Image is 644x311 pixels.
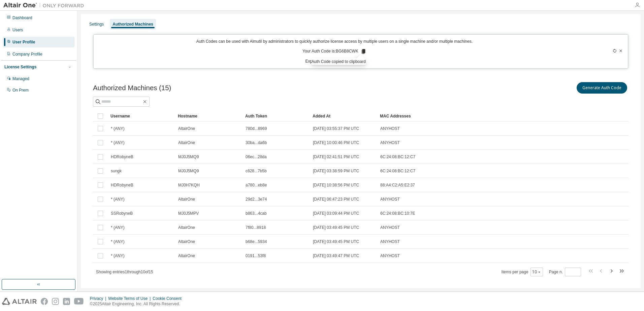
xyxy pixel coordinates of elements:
span: HDRobyneB [111,182,133,188]
img: facebook.svg [41,298,48,305]
span: b68e...5934 [246,239,267,244]
span: AltairOne [178,197,195,202]
span: [DATE] 03:09:44 PM UTC [313,211,359,216]
span: b863...4cab [246,211,267,216]
div: Auth Token [245,111,307,122]
span: c828...7b5b [246,168,267,174]
span: ANYHOST [380,225,400,230]
button: Generate Auth Code [577,82,627,94]
button: 10 [532,269,541,275]
div: Cookie Consent [153,296,185,301]
span: 6C:24:08:BC:12:C7 [380,168,415,174]
div: Managed [12,76,29,81]
div: On Prem [12,88,29,93]
div: User Profile [12,39,35,45]
span: sungk [111,168,122,174]
span: Page n. [549,268,581,276]
span: HDRobyneB [111,154,133,160]
p: Expires in 14 minutes, 54 seconds [98,59,572,64]
p: Your Auth Code is: BG6B8CWK [302,48,366,55]
span: * (ANY) [111,126,125,131]
div: Privacy [90,296,108,301]
span: 06ec...28da [246,154,267,160]
span: AltairOne [178,225,195,230]
span: * (ANY) [111,225,125,230]
span: [DATE] 03:55:37 PM UTC [313,126,359,131]
span: 30ba...da6b [246,140,267,145]
div: Settings [89,22,104,27]
span: ANYHOST [380,140,400,145]
span: SSRobyneB [111,211,133,216]
span: ANYHOST [380,239,400,244]
div: License Settings [4,64,36,70]
span: MJ0H7KQH [178,182,200,188]
span: 88:A4:C2:A5:E2:37 [380,182,415,188]
div: Auth Code copied to clipboard [312,58,366,65]
span: 0191...53f8 [246,253,266,258]
img: Altair One [3,2,88,9]
div: Website Terms of Use [108,296,153,301]
img: altair_logo.svg [2,298,37,305]
span: Authorized Machines (15) [93,84,171,92]
span: [DATE] 03:49:45 PM UTC [313,239,359,244]
span: 6C:24:08:BC:12:C7 [380,154,415,160]
span: AltairOne [178,239,195,244]
span: 7f80...8918 [246,225,266,230]
span: Items per page [502,268,543,276]
div: Users [12,27,23,33]
span: ANYHOST [380,253,400,258]
div: MAC Addresses [380,111,554,122]
span: [DATE] 03:49:45 PM UTC [313,225,359,230]
p: © 2025 Altair Engineering, Inc. All Rights Reserved. [90,301,186,307]
span: ANYHOST [380,126,400,131]
span: AltairOne [178,126,195,131]
div: Dashboard [12,15,32,21]
span: MJ0J5MQ9 [178,168,199,174]
span: a780...eb8e [246,182,267,188]
span: [DATE] 10:00:46 PM UTC [313,140,359,145]
span: MJ0J5MPV [178,211,199,216]
div: Added At [313,111,375,122]
span: [DATE] 03:38:59 PM UTC [313,168,359,174]
span: [DATE] 10:38:56 PM UTC [313,182,359,188]
span: * (ANY) [111,197,125,202]
span: [DATE] 06:47:23 PM UTC [313,197,359,202]
img: linkedin.svg [63,298,70,305]
span: ANYHOST [380,197,400,202]
span: AltairOne [178,140,195,145]
span: Showing entries 1 through 10 of 15 [96,270,153,274]
img: youtube.svg [74,298,84,305]
div: Hostname [178,111,240,122]
span: 29d2...3e74 [246,197,267,202]
span: 6C:24:08:BC:10:7E [380,211,415,216]
span: [DATE] 03:49:47 PM UTC [313,253,359,258]
span: 780d...8969 [246,126,267,131]
div: Username [110,111,172,122]
img: instagram.svg [52,298,59,305]
span: AltairOne [178,253,195,258]
span: MJ0J5MQ9 [178,154,199,160]
p: Auth Codes can be used with Almutil by administrators to quickly authorize license access by mult... [98,39,572,44]
span: [DATE] 02:41:51 PM UTC [313,154,359,160]
div: Company Profile [12,51,42,57]
div: Authorized Machines [112,22,153,27]
span: * (ANY) [111,239,125,244]
span: * (ANY) [111,140,125,145]
span: * (ANY) [111,253,125,258]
